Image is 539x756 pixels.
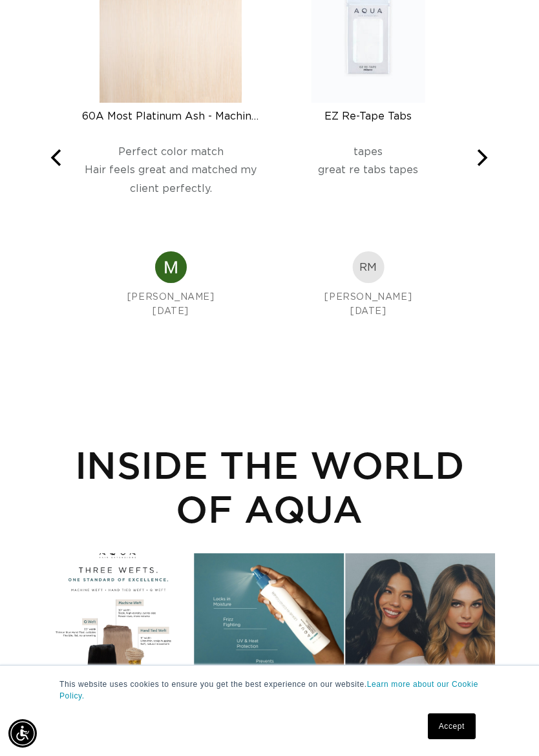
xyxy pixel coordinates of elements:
[82,110,259,123] div: 60A Most Platinum Ash - Machine Weft
[280,145,457,158] div: tapes
[346,553,495,702] div: Instagram post opens in a popup
[82,290,259,304] div: [PERSON_NAME]
[59,678,480,702] p: This website uses cookies to ensure you get the best experience on our website.
[280,161,457,251] div: great re tabs tapes
[43,553,193,702] div: Instagram post opens in a popup
[280,304,457,319] div: [DATE]
[43,143,72,172] button: Previous
[474,694,539,756] iframe: Chat Widget
[82,145,259,158] div: Perfect color match
[352,251,384,283] div: RM
[155,251,187,283] div: MH
[155,251,187,283] img: Myrella H. Profile Picture
[280,110,457,123] div: EZ Re-Tape Tabs
[82,161,259,251] div: Hair feels great and matched my client perfectly.
[428,713,476,739] a: Accept
[352,251,384,283] img: Rebecca M. Profile Picture
[467,143,496,172] button: Next
[82,98,259,122] a: 60A Most Platinum Ash - Machine Weft
[8,719,37,748] div: Accessibility Menu
[43,443,495,530] h2: INSIDE THE WORLD OF AQUA
[195,553,344,702] div: Instagram post opens in a popup
[280,290,457,304] div: [PERSON_NAME]
[82,304,259,319] div: [DATE]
